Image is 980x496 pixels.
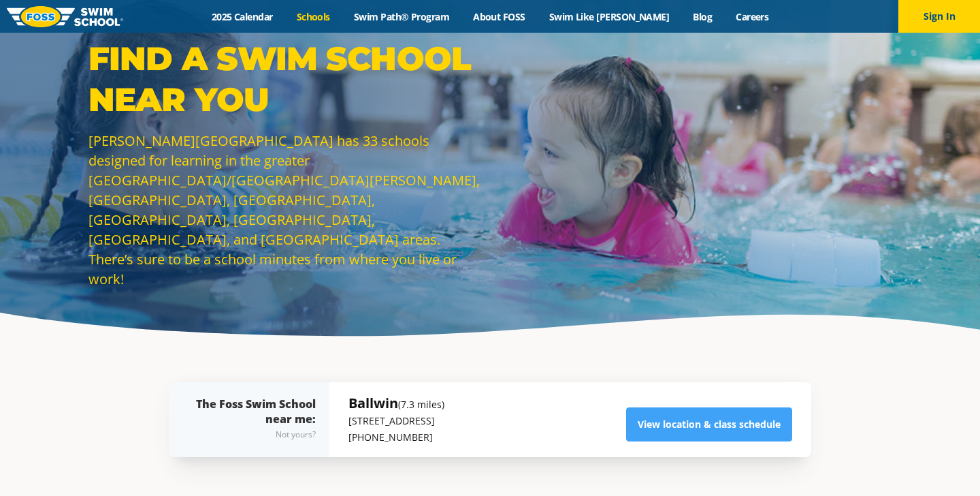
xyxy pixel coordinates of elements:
[342,10,461,23] a: Swim Path® Program
[7,6,123,27] img: FOSS Swim School Logo
[348,413,444,429] p: [STREET_ADDRESS]
[681,10,724,23] a: Blog
[626,407,792,441] a: View location & class schedule
[196,397,316,443] div: The Foss Swim School near me:
[284,10,342,23] a: Schools
[398,398,444,411] small: (7.3 miles)
[196,427,316,443] div: Not yours?
[348,429,444,446] p: [PHONE_NUMBER]
[88,131,483,289] p: [PERSON_NAME][GEOGRAPHIC_DATA] has 33 schools designed for learning in the greater [GEOGRAPHIC_DA...
[88,38,483,120] p: Find a Swim School Near You
[537,10,681,23] a: Swim Like [PERSON_NAME]
[199,10,284,23] a: 2025 Calendar
[461,10,538,23] a: About FOSS
[348,394,444,413] h5: Ballwin
[724,10,781,23] a: Careers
